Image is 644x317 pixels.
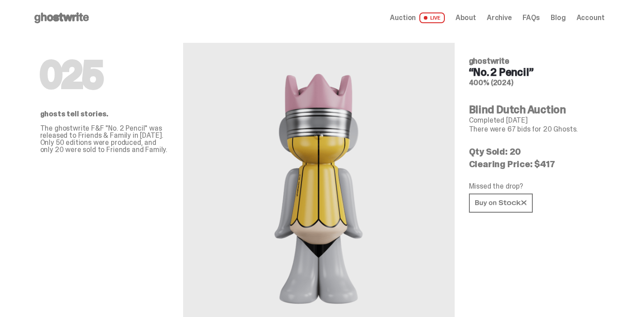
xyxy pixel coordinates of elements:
a: FAQs [523,14,540,21]
p: There were 67 bids for 20 Ghosts. [469,126,598,133]
h1: 025 [40,57,169,93]
p: Clearing Price: $417 [469,160,598,169]
a: Archive [487,14,512,21]
a: Auction LIVE [390,12,444,23]
a: Blog [551,14,565,21]
p: Qty Sold: 20 [469,147,598,156]
a: Account [577,14,605,21]
p: Completed [DATE] [469,117,598,124]
p: The ghostwrite F&F "No. 2 Pencil" was released to Friends & Family in [DATE]. Only 50 editions we... [40,125,169,153]
span: LIVE [419,12,445,23]
span: Auction [390,14,416,21]
a: About [456,14,476,21]
h4: “No. 2 Pencil” [469,67,598,78]
p: ghosts tell stories. [40,111,169,118]
p: Missed the drop? [469,183,598,190]
span: 400% (2024) [469,78,514,87]
span: ghostwrite [469,56,509,66]
h4: Blind Dutch Auction [469,104,598,115]
img: ghostwrite&ldquo;No. 2 Pencil&rdquo; [250,64,388,309]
